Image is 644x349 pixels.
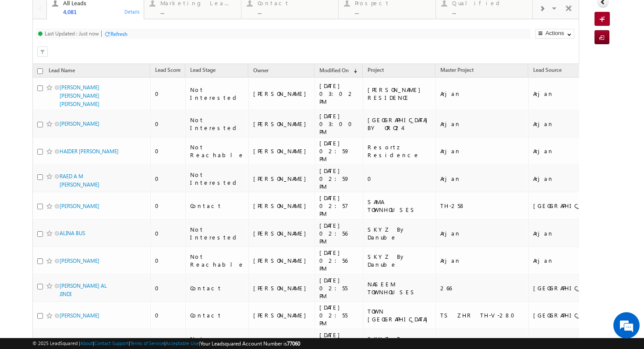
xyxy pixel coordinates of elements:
[368,67,384,73] span: Project
[60,312,99,319] a: [PERSON_NAME]
[533,257,598,264] div: Arjan
[155,257,181,264] div: 0
[258,8,333,15] div: ...
[124,7,141,15] div: Details
[440,120,524,128] div: Arjan
[15,46,37,57] img: d_60004797649_company_0_60004797649
[190,116,244,132] div: Not Interested
[45,30,99,37] div: Last Updated : Just now
[436,65,478,77] a: Master Project
[155,120,181,128] div: 0
[319,276,359,300] div: [DATE] 02:55 PM
[355,8,430,15] div: ...
[533,67,562,73] span: Lead Source
[533,202,598,210] div: [GEOGRAPHIC_DATA]
[533,147,598,155] div: Arjan
[32,339,300,348] span: © 2025 LeadSquared | | | | |
[60,173,99,188] a: RAED A M [PERSON_NAME]
[110,31,127,37] div: Refresh
[440,257,524,264] div: Arjan
[155,67,180,73] span: Lead Score
[368,198,432,214] div: SAMA TOWNHOUSES
[319,194,359,218] div: [DATE] 02:57 PM
[253,284,311,292] div: [PERSON_NAME]
[11,81,160,262] textarea: Type your message and hit 'Enter'
[253,311,311,319] div: [PERSON_NAME]
[155,147,181,155] div: 0
[319,139,359,163] div: [DATE] 02:59 PM
[200,340,300,347] span: Your Leadsquared Account Number is
[190,202,244,210] div: Contact
[533,229,598,237] div: Arjan
[60,120,99,127] a: [PERSON_NAME]
[368,253,432,268] div: SKYZ By Danube
[253,90,311,98] div: [PERSON_NAME]
[44,66,79,77] a: Lead Name
[190,253,244,268] div: Not Reachable
[119,270,159,282] em: Start Chat
[368,116,432,132] div: [GEOGRAPHIC_DATA] BY ORO24
[63,8,138,15] div: 4,081
[440,67,474,73] span: Master Project
[144,4,165,25] div: Minimize live chat window
[440,175,524,183] div: Arjan
[166,340,199,346] a: Acceptable Use
[315,65,361,77] a: Modified On (sorted descending)
[155,90,181,98] div: 0
[319,249,359,272] div: [DATE] 02:56 PM
[440,90,524,98] div: Arjan
[368,175,432,183] div: 0
[368,280,432,296] div: NASEEM TOWNHOUSES
[319,222,359,245] div: [DATE] 02:56 PM
[190,143,244,159] div: Not Reachable
[190,171,244,187] div: Not Interested
[287,340,300,347] span: 77060
[363,65,388,77] a: Project
[533,284,598,292] div: [GEOGRAPHIC_DATA]
[533,120,598,128] div: Arjan
[253,229,311,237] div: [PERSON_NAME]
[155,284,181,292] div: 0
[440,202,524,210] div: TH-258
[319,167,359,190] div: [DATE] 02:59 PM
[190,284,244,292] div: Contact
[130,340,164,346] a: Terms of Service
[452,8,527,15] div: ...
[368,226,432,241] div: SKYZ By Danube
[253,202,311,210] div: [PERSON_NAME]
[350,67,357,74] span: (sorted descending)
[37,68,43,74] input: Check all records
[253,67,269,74] span: Owner
[80,340,93,346] a: About
[60,257,99,264] a: [PERSON_NAME]
[533,90,598,98] div: Arjan
[440,284,524,292] div: 266
[253,175,311,183] div: [PERSON_NAME]
[440,311,524,319] div: TS ZHR TH-V-280
[319,112,359,136] div: [DATE] 03:00 PM
[319,82,359,106] div: [DATE] 03:02 PM
[190,67,216,73] span: Lead Stage
[533,311,598,319] div: [GEOGRAPHIC_DATA]
[190,311,244,319] div: Contact
[533,175,598,183] div: Arjan
[253,120,311,128] div: [PERSON_NAME]
[529,65,566,77] a: Lead Source
[46,46,147,57] div: Chat with us now
[160,8,236,15] div: ...
[190,226,244,241] div: Not Interested
[94,340,129,346] a: Contact Support
[60,282,107,297] a: [PERSON_NAME] AL JINDI
[155,202,181,210] div: 0
[368,86,432,102] div: [PERSON_NAME] RESIDENCE
[60,230,85,236] a: ALINA BUS
[186,65,220,77] a: Lead Stage
[319,303,359,327] div: [DATE] 02:55 PM
[319,67,349,74] span: Modified On
[253,147,311,155] div: [PERSON_NAME]
[60,148,119,155] a: HAIDER [PERSON_NAME]
[155,175,181,183] div: 0
[368,143,432,159] div: Resortz Residence
[60,203,99,209] a: [PERSON_NAME]
[151,65,185,77] a: Lead Score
